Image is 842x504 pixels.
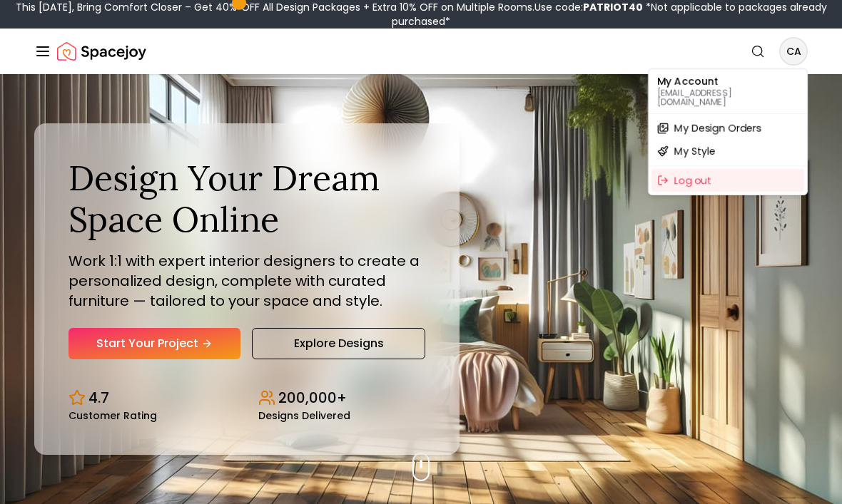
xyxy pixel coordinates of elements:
a: My Design Orders [651,117,804,140]
a: My Style [651,140,804,163]
p: My Account [657,76,798,86]
div: Log out [651,169,804,192]
p: [EMAIL_ADDRESS][DOMAIN_NAME] [657,89,798,106]
span: My Design Orders [674,121,761,135]
span: My Style [674,144,716,158]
